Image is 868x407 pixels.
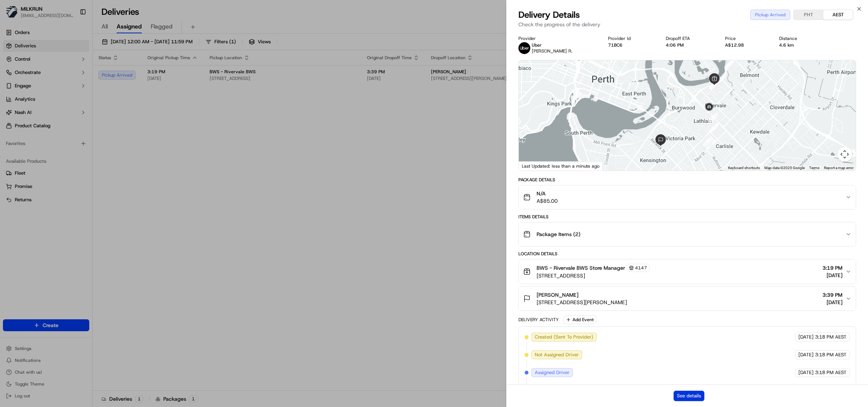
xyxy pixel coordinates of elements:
div: 4:06 PM [666,42,713,48]
span: [DATE] [822,272,842,279]
button: PHT [794,10,823,20]
span: [DATE] [798,351,814,358]
button: AEST [823,10,853,20]
div: Package Details [518,177,856,183]
div: Dropoff ETA [666,36,713,41]
div: 13 [709,123,719,133]
span: 4147 [635,265,647,271]
p: Check the progress of the delivery [518,21,856,28]
span: Package Items ( 2 ) [537,231,580,238]
div: Price [725,36,767,41]
span: [STREET_ADDRESS] [537,272,650,279]
span: 3:39 PM [822,291,842,299]
a: Open this area in Google Maps (opens a new window) [521,161,545,171]
span: 3:18 PM AEST [815,369,847,376]
button: See details [674,391,704,401]
div: A$12.98 [725,42,767,48]
span: Map data ©2025 Google [764,166,805,170]
span: [DATE] [798,334,814,340]
div: Delivery Activity [518,317,559,323]
span: [PERSON_NAME] [537,291,578,299]
div: Last Updated: less than a minute ago [519,161,603,171]
button: [PERSON_NAME][STREET_ADDRESS][PERSON_NAME]3:39 PM[DATE] [519,287,856,310]
div: Provider Id [608,36,654,41]
span: 3:18 PM AEST [815,351,847,358]
button: N/AA$85.00 [519,185,856,209]
span: 3:19 PM [822,264,842,272]
button: Keyboard shortcuts [728,165,760,171]
div: Distance [779,36,821,41]
span: [STREET_ADDRESS][PERSON_NAME] [537,299,627,306]
span: Not Assigned Driver [535,351,579,358]
span: 3:18 PM AEST [815,334,847,340]
span: A$85.00 [537,197,558,205]
button: 71BC6 [608,42,622,48]
a: Report a map error [824,166,854,170]
div: 4.6 km [779,42,821,48]
div: Items Details [518,214,856,220]
div: 2 [725,59,735,69]
span: Delivery Details [518,9,580,21]
button: Map camera controls [837,147,852,162]
span: [PERSON_NAME] R. [532,48,572,54]
p: Uber [532,42,572,48]
button: Package Items (2) [519,222,856,246]
div: 14 [708,113,718,122]
button: Add Event [563,315,596,324]
a: Terms (opens in new tab) [809,166,819,170]
span: Created (Sent To Provider) [535,334,593,340]
img: Google [521,161,545,171]
div: Location Details [518,251,856,257]
span: BWS - Rivervale BWS Store Manager [537,264,625,272]
span: [DATE] [798,369,814,376]
span: [DATE] [822,299,842,306]
span: Assigned Driver [535,369,570,376]
span: N/A [537,190,558,197]
img: uber-new-logo.jpeg [518,42,530,54]
button: BWS - Rivervale BWS Store Manager4147[STREET_ADDRESS]3:19 PM[DATE] [519,259,856,284]
div: Provider [518,36,596,41]
div: 12 [703,137,712,147]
